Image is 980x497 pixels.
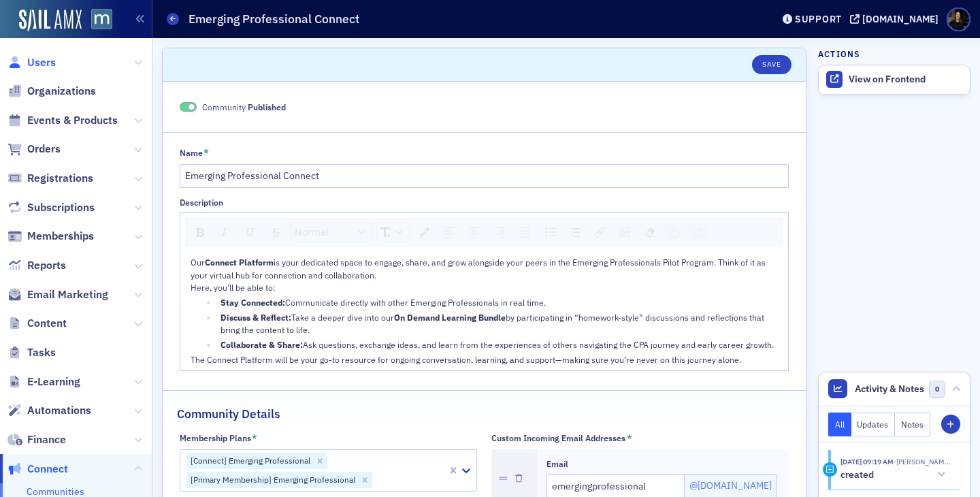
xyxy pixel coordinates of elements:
div: rdw-textalign-control [437,222,538,242]
span: is your dedicated space to engage, share, and grow alongside your peers in the Emerging Professio... [191,257,768,280]
span: E-Learning [27,374,80,389]
div: rdw-dropdown [376,222,410,242]
div: rdw-toolbar [185,218,784,246]
div: rdw-image-control [612,222,638,242]
div: Remove [Primary Membership] Emerging Professional [357,472,372,488]
span: Content [27,316,67,331]
a: Events & Products [7,113,118,128]
a: Finance [7,432,66,447]
button: Save [752,55,791,74]
span: Our [191,257,205,268]
div: rdw-editor [191,256,779,366]
img: SailAMX [91,9,112,30]
span: The Connect Platform will be your go-to resource for ongoing conversation, learning, and support—... [191,354,741,365]
a: Automations [7,403,91,418]
div: View on Frontend [849,74,963,86]
a: Subscriptions [7,200,95,215]
div: rdw-font-size-control [374,222,412,242]
span: Take a deeper dive into our [291,312,394,323]
span: Profile [947,7,970,31]
a: Memberships [7,229,94,244]
button: Notes [895,413,930,436]
div: rdw-inline-control [189,222,289,242]
abbr: This field is required [203,147,209,159]
div: Strikethrough [266,223,286,242]
div: rdw-color-picker [412,222,437,242]
div: Image [615,223,635,242]
div: Redo [690,223,708,242]
span: Here, you’ll be able to: [191,282,276,293]
span: Connect Platform [205,257,274,268]
a: View on Frontend [819,65,970,94]
a: E-Learning [7,374,80,389]
span: Email Marketing [27,287,108,302]
h4: Actions [818,48,860,60]
div: Underline [240,223,261,242]
div: rdw-remove-control [638,222,663,242]
span: Connect [27,462,68,477]
div: Right [490,223,510,242]
span: Events & Products [27,113,118,128]
a: Connect [7,462,68,477]
div: [DOMAIN_NAME] [862,13,938,25]
div: Justify [515,223,535,242]
a: Content [7,316,67,331]
span: Reports [27,258,66,273]
span: Subscriptions [27,200,95,215]
a: View Homepage [82,9,112,32]
span: Published [248,101,286,112]
div: Name [180,148,203,158]
span: Memberships [27,229,94,244]
div: Membership Plans [180,433,251,443]
span: Communicate directly with other Emerging Professionals in real time. [285,297,546,308]
div: Support [795,13,842,25]
span: Users [27,55,56,70]
span: Activity & Notes [855,382,924,396]
p: @[DOMAIN_NAME] [689,479,772,493]
div: Description [180,197,223,208]
div: rdw-list-control [538,222,587,242]
abbr: This field is required [627,432,632,445]
span: Stay Connected: [220,297,285,308]
div: Remove [640,223,660,242]
div: [Primary Membership] Emerging Professional [186,472,357,488]
a: Font Size [377,223,409,242]
div: Custom Incoming Email Addresses [491,433,625,443]
div: Undo [666,223,685,242]
a: Email Marketing [7,287,108,302]
a: Block Type [291,223,372,242]
div: Italic [214,223,235,242]
button: [DOMAIN_NAME] [850,14,943,24]
a: Users [7,55,56,70]
h2: Community Details [177,405,280,423]
span: Automations [27,403,91,418]
button: created [840,468,951,482]
div: [Connect] Emerging Professional [186,453,312,469]
a: Orders [7,142,61,157]
div: rdw-wrapper [180,212,789,371]
div: Left [440,223,459,242]
div: Unordered [540,223,561,242]
div: Ordered [566,223,585,242]
abbr: This field is required [252,432,257,445]
a: Tasks [7,345,56,360]
h5: created [840,469,874,481]
span: Discuss & Reflect: [220,312,291,323]
span: Registrations [27,171,93,186]
img: SailAMX [19,10,82,31]
span: Lauren McDonough [894,457,951,466]
span: Tasks [27,345,56,360]
div: Link [590,223,610,242]
span: Collaborate & Share: [220,339,303,350]
span: Finance [27,432,66,447]
a: Organizations [7,84,96,99]
div: rdw-block-control [289,222,374,242]
div: Creation [823,462,837,477]
a: Registrations [7,171,93,186]
span: Community [202,101,286,113]
span: Normal [295,225,329,240]
span: On Demand Learning Bundle [394,312,506,323]
div: Center [465,223,485,242]
span: Published [180,102,197,112]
